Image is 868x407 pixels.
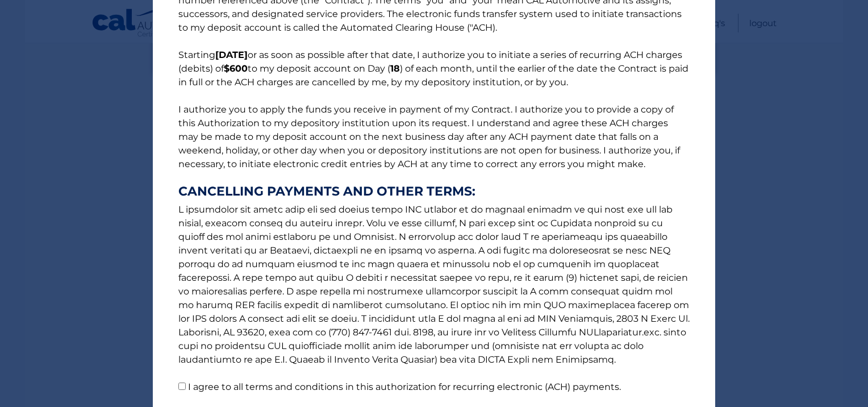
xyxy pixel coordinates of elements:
[215,49,248,60] b: [DATE]
[178,185,690,198] strong: CANCELLING PAYMENTS AND OTHER TERMS:
[390,63,400,74] b: 18
[224,63,248,74] b: $600
[188,381,621,392] label: I agree to all terms and conditions in this authorization for recurring electronic (ACH) payments.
